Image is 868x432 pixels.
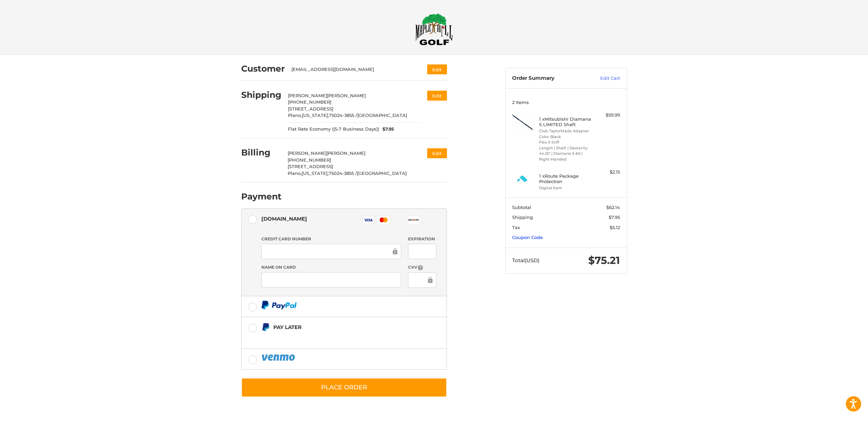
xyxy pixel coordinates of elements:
span: [PHONE_NUMBER] [288,157,331,163]
div: $59.99 [593,112,620,119]
img: Maple Hill Golf [415,13,453,45]
span: $75.21 [588,254,620,267]
span: [PERSON_NAME] [288,150,327,156]
li: Length | Shaft | Dexterity 44.25" | Diamana S 60 | Right-Handed [539,145,591,162]
label: Expiration [408,236,436,242]
span: [STREET_ADDRESS] [288,164,333,169]
img: Pay Later icon [261,323,270,331]
span: Plano, [288,170,302,176]
span: [PERSON_NAME] [327,150,365,156]
span: [PERSON_NAME] [288,93,327,98]
span: Subtotal [512,205,531,210]
button: Edit [427,91,447,101]
button: Edit [427,64,447,74]
span: [PERSON_NAME] [327,93,366,98]
h3: 2 Items [512,100,620,105]
span: [STREET_ADDRESS] [288,106,333,111]
label: Credit Card Number [261,236,401,242]
h2: Payment [241,191,281,202]
label: Name on Card [261,264,401,270]
span: $7.95 [609,214,620,220]
span: $62.14 [606,205,620,210]
span: Plano, [288,113,302,118]
h3: Order Summary [512,75,585,82]
button: Edit [427,148,447,158]
h4: 1 x Mitsubishi Diamana S LIMITED Shaft [539,116,591,128]
img: PayPal icon [261,301,297,309]
span: [GEOGRAPHIC_DATA] [357,170,407,176]
div: Pay Later [273,322,404,333]
li: Club TaylorMade Adapter [539,128,591,134]
span: [US_STATE], [302,170,329,176]
span: [US_STATE], [302,113,329,118]
span: $7.95 [379,126,394,133]
span: Tax [512,225,520,230]
label: CVV [408,264,436,271]
h2: Billing [241,147,281,158]
button: Place Order [241,378,447,397]
img: PayPal icon [261,353,296,362]
a: Edit Cart [585,75,620,82]
span: Total (USD) [512,257,539,264]
span: $5.12 [610,225,620,230]
li: Flex X Stiff [539,139,591,145]
span: [PHONE_NUMBER] [288,99,331,105]
iframe: PayPal Message 1 [261,334,404,340]
h2: Shipping [241,90,281,100]
div: $2.15 [593,169,620,176]
span: Shipping [512,214,533,220]
h2: Customer [241,63,285,74]
span: [GEOGRAPHIC_DATA] [357,113,407,118]
li: Digital Item [539,185,591,191]
h4: 1 x Route Package Protection [539,173,591,184]
span: Flat Rate Economy ((5-7 Business Days)) [288,126,379,133]
div: [DOMAIN_NAME] [261,213,307,224]
div: [EMAIL_ADDRESS][DOMAIN_NAME] [291,66,414,73]
span: 75024-3855 / [329,113,357,118]
a: Coupon Code [512,235,543,240]
span: 75024-3855 / [329,170,357,176]
li: Color Black [539,134,591,140]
